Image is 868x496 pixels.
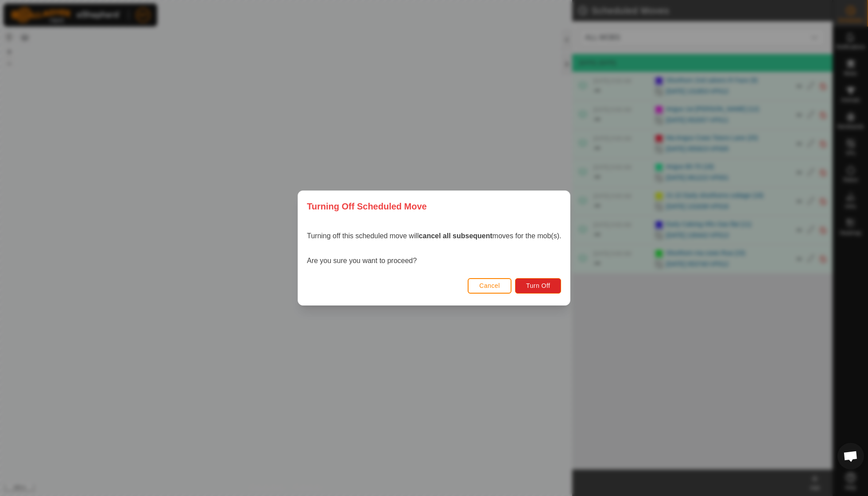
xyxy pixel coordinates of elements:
span: Cancel [479,282,500,289]
span: Turn Off [526,282,550,289]
strong: cancel all subsequent [418,232,492,240]
span: Turning Off Scheduled Move [307,200,427,213]
p: Are you sure you want to proceed? [307,256,561,266]
button: Cancel [468,278,511,294]
p: Turning off this scheduled move will moves for the mob(s). [307,231,561,241]
a: Open chat [837,443,864,469]
button: Turn Off [515,278,562,294]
